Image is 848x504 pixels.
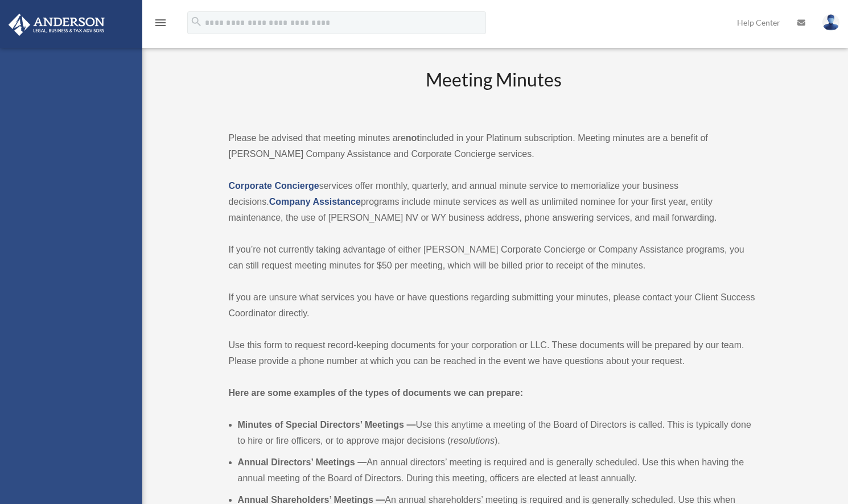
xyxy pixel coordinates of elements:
[238,455,759,486] li: An annual directors’ meeting is required and is generally scheduled. Use this when having the ann...
[190,15,203,28] i: search
[229,67,759,114] h2: Meeting Minutes
[451,436,495,445] em: resolutions
[238,417,759,449] li: Use this anytime a meeting of the Board of Directors is called. This is typically done to hire or...
[238,457,367,467] b: Annual Directors’ Meetings —
[229,130,759,162] p: Please be advised that meeting minutes are included in your Platinum subscription. Meeting minute...
[154,16,167,30] i: menu
[822,14,839,31] img: User Pic
[5,14,108,36] img: Anderson Advisors Platinum Portal
[229,242,759,274] p: If you’re not currently taking advantage of either [PERSON_NAME] Corporate Concierge or Company A...
[229,337,759,369] p: Use this form to request record-keeping documents for your corporation or LLC. These documents wi...
[229,181,319,191] a: Corporate Concierge
[406,133,420,143] strong: not
[269,197,361,206] a: Company Assistance
[154,20,167,30] a: menu
[238,420,416,429] b: Minutes of Special Directors’ Meetings —
[229,388,524,398] strong: Here are some examples of the types of documents we can prepare:
[229,290,759,321] p: If you are unsure what services you have or have questions regarding submitting your minutes, ple...
[229,178,759,226] p: services offer monthly, quarterly, and annual minute service to memorialize your business decisio...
